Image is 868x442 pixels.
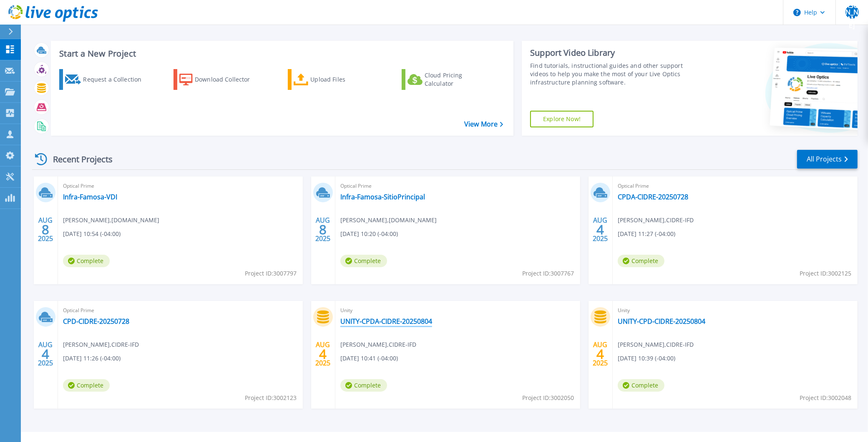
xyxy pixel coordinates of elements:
span: Optical Prime [63,306,298,315]
h3: Start a New Project [59,49,503,58]
span: [DATE] 10:41 (-04:00) [340,354,398,363]
a: All Projects [797,150,858,169]
a: UNITY-CPDA-CIDRE-20250804 [340,317,432,325]
span: [PERSON_NAME] , CIDRE-IFD [340,340,416,349]
span: 4 [596,350,604,358]
span: Project ID: 3002125 [800,269,851,278]
span: Complete [340,379,387,392]
div: AUG 2025 [592,339,608,369]
span: Unity [618,306,853,315]
span: [DATE] 10:54 (-04:00) [63,229,121,238]
span: [DATE] 11:27 (-04:00) [618,229,675,238]
span: 8 [42,226,49,233]
a: Infra-Famosa-SitioPrincipal [340,193,425,201]
a: CPD-CIDRE-20250728 [63,317,129,325]
div: Support Video Library [530,47,702,58]
a: Request a Collection [59,69,152,90]
div: Download Collector [195,71,262,88]
span: [PERSON_NAME] , CIDRE-IFD [63,340,139,349]
span: [DATE] 10:39 (-04:00) [618,354,675,363]
span: 4 [596,226,604,233]
a: Infra-Famosa-VDI [63,193,117,201]
span: Project ID: 3002048 [800,393,851,402]
span: Unity [340,306,575,315]
span: Project ID: 3002050 [522,393,574,402]
a: Explore Now! [530,111,594,127]
div: Recent Projects [32,149,124,169]
span: [PERSON_NAME] , CIDRE-IFD [618,216,694,225]
span: Optical Prime [618,181,853,191]
span: 8 [319,226,327,233]
span: Optical Prime [63,181,298,191]
a: Download Collector [174,69,267,90]
div: Upload Files [310,71,377,88]
div: Request a Collection [83,71,150,88]
span: Complete [340,255,387,267]
span: 4 [319,350,327,358]
a: Upload Files [288,69,381,90]
div: AUG 2025 [592,214,608,245]
a: Cloud Pricing Calculator [402,69,495,90]
span: Optical Prime [340,181,575,191]
span: [PERSON_NAME] , [DOMAIN_NAME] [63,216,159,225]
div: AUG 2025 [38,339,53,369]
div: AUG 2025 [315,339,331,369]
div: Find tutorials, instructional guides and other support videos to help you make the most of your L... [530,62,702,87]
span: Project ID: 3002123 [245,393,297,402]
span: 4 [42,350,49,358]
a: View More [464,120,503,128]
span: Complete [618,379,664,392]
span: [DATE] 11:26 (-04:00) [63,354,121,363]
a: CPDA-CIDRE-20250728 [618,193,688,201]
div: AUG 2025 [315,214,331,245]
div: AUG 2025 [38,214,53,245]
span: [DATE] 10:20 (-04:00) [340,229,398,238]
span: Complete [618,255,664,267]
span: Project ID: 3007767 [522,269,574,278]
div: Cloud Pricing Calculator [425,71,491,88]
span: Complete [63,379,110,392]
span: Project ID: 3007797 [245,269,297,278]
a: UNITY-CPD-CIDRE-20250804 [618,317,705,325]
span: [PERSON_NAME] , [DOMAIN_NAME] [340,216,437,225]
span: Complete [63,255,110,267]
span: [PERSON_NAME] , CIDRE-IFD [618,340,694,349]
